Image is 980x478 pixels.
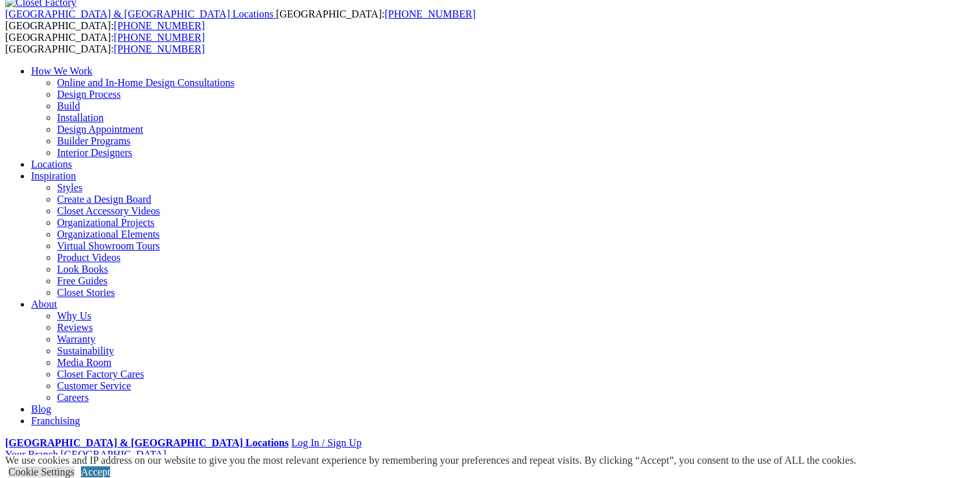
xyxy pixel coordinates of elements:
a: Inspiration [31,170,76,181]
a: Organizational Projects [57,217,154,228]
a: Online and In-Home Design Consultations [57,77,235,88]
a: Organizational Elements [57,229,159,240]
a: Design Appointment [57,124,143,135]
a: Product Videos [57,252,121,263]
a: Installation [57,112,104,123]
div: We use cookies and IP address on our website to give you the most relevant experience by remember... [5,455,856,466]
a: Locations [31,159,72,170]
a: Create a Design Board [57,194,151,205]
a: Log In / Sign Up [291,437,361,448]
a: [PHONE_NUMBER] [114,32,205,43]
a: How We Work [31,65,93,76]
a: Careers [57,392,89,403]
a: Look Books [57,264,108,275]
a: Blog [31,404,51,415]
span: [GEOGRAPHIC_DATA] & [GEOGRAPHIC_DATA] Locations [5,8,274,19]
a: Interior Designers [57,147,132,158]
a: Sustainability [57,345,114,356]
a: About [31,299,57,310]
a: Closet Accessory Videos [57,205,160,216]
a: [GEOGRAPHIC_DATA] & [GEOGRAPHIC_DATA] Locations [5,8,276,19]
a: Customer Service [57,380,131,391]
a: Virtual Showroom Tours [57,240,160,251]
a: Your Branch [GEOGRAPHIC_DATA] [5,449,167,460]
a: Build [57,100,80,111]
a: Closet Factory Cares [57,369,144,380]
a: [PHONE_NUMBER] [114,20,205,31]
a: Closet Stories [57,287,115,298]
a: Media Room [57,357,111,368]
span: [GEOGRAPHIC_DATA]: [GEOGRAPHIC_DATA]: [5,8,476,31]
a: Builder Programs [57,135,130,146]
span: Your Branch [5,449,58,460]
a: Design Process [57,89,121,100]
span: [GEOGRAPHIC_DATA] [60,449,166,460]
a: Warranty [57,334,95,345]
a: Cookie Settings [8,466,75,477]
span: [GEOGRAPHIC_DATA]: [GEOGRAPHIC_DATA]: [5,32,205,54]
a: Accept [81,466,110,477]
a: [GEOGRAPHIC_DATA] & [GEOGRAPHIC_DATA] Locations [5,437,288,448]
a: Franchising [31,415,80,426]
a: Free Guides [57,275,108,286]
a: Styles [57,182,82,193]
a: [PHONE_NUMBER] [114,43,205,54]
a: Reviews [57,322,93,333]
a: [PHONE_NUMBER] [384,8,475,19]
a: Why Us [57,310,91,321]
